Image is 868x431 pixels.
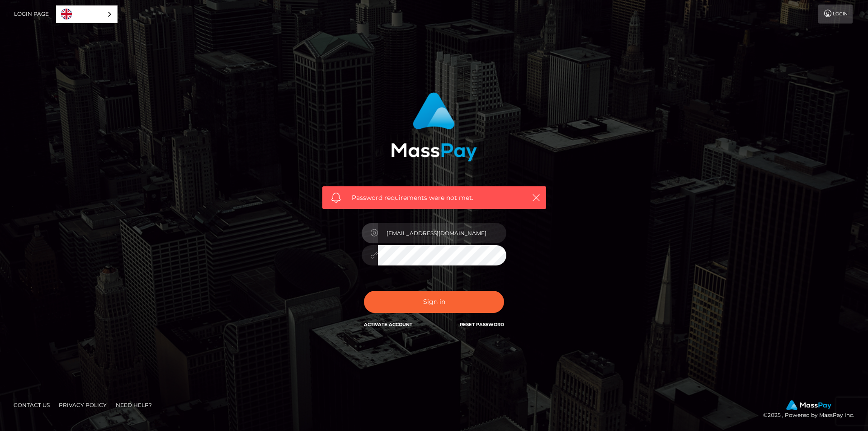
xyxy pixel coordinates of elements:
a: Login Page [14,5,49,24]
aside: Language selected: English [56,5,118,23]
input: E-mail... [378,223,506,243]
button: Sign in [364,291,504,313]
img: MassPay [786,400,831,410]
a: Login [818,5,853,24]
div: © 2025 , Powered by MassPay Inc. [763,400,861,420]
a: Reset Password [460,322,504,327]
a: Privacy Policy [55,398,110,412]
a: Need Help? [112,398,156,412]
a: Contact Us [10,398,53,412]
img: MassPay Login [391,92,477,161]
span: Password requirements were not met. [352,193,517,203]
a: Activate Account [364,322,412,327]
a: English [57,6,117,23]
div: Language [56,5,118,23]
